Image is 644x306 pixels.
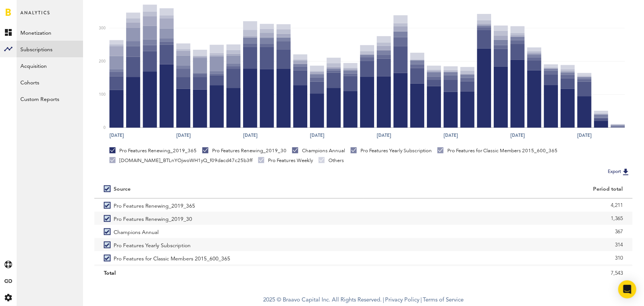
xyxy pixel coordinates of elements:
div: 367 [373,226,623,237]
div: Pro Features Weekly [258,157,313,164]
div: 314 [373,239,623,251]
div: Pro Features for Classic Members 2015_600_365 [438,147,558,154]
span: Analytics [20,8,50,24]
text: [DATE] [510,132,525,139]
div: 310 [373,252,623,264]
text: 0 [103,126,106,130]
text: [DATE] [109,132,124,139]
text: [DATE] [243,132,257,139]
div: Others [319,157,344,164]
a: Terms of Service [423,297,464,303]
a: Cohorts [17,74,83,90]
div: 4,211 [373,200,623,211]
div: Pro Features Yearly Subscription [351,147,432,154]
span: Pro Features Renewing_2019_365 [114,199,195,212]
div: 7,543 [373,268,623,279]
text: [DATE] [577,132,592,139]
text: 300 [99,26,106,30]
span: 2025 © Braavo Capital Inc. All Rights Reserved. [263,295,382,306]
img: Export [621,167,630,176]
div: [DOMAIN_NAME]_BTLnYOjwoWH1yQ_f09dacd47c25b3ff [109,157,253,164]
div: Period total [373,186,623,193]
text: [DATE] [377,132,391,139]
span: Pro Features Yearly Subscription [114,238,191,251]
div: Source [114,186,131,193]
text: [DATE] [444,132,458,139]
button: Export [606,167,633,177]
a: Monetization [17,24,83,41]
a: Subscriptions [17,41,83,57]
text: [DATE] [176,132,191,139]
span: Pro Features Renewing_2019_30 [114,212,192,225]
a: Custom Reports [17,90,83,107]
span: [DOMAIN_NAME]_BTLnYOjwoWH1yQ_f09dacd47c25b3ff [114,265,253,278]
text: [DATE] [310,132,324,139]
span: Support [16,5,43,12]
div: Open Intercom Messenger [618,280,636,298]
div: 256 [373,266,623,277]
div: Pro Features Renewing_2019_365 [109,147,197,154]
div: Total [104,268,354,279]
a: Privacy Policy [385,297,420,303]
span: Pro Features for Classic Members 2015_600_365 [114,251,230,265]
span: Champions Annual [114,225,159,238]
div: 1,365 [373,213,623,224]
a: Acquisition [17,57,83,74]
text: 200 [99,60,106,63]
text: 100 [99,93,106,96]
div: Champions Annual [292,147,345,154]
div: Pro Features Renewing_2019_30 [202,147,287,154]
